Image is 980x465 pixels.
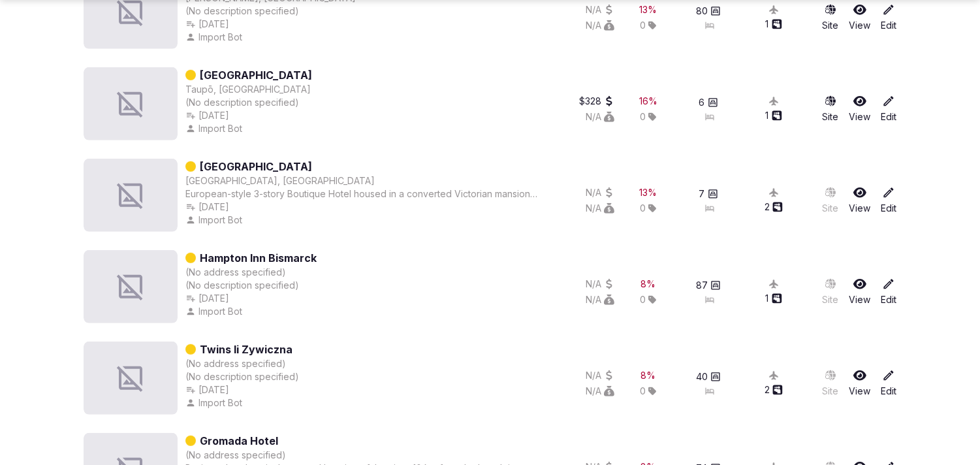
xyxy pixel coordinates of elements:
button: Import Bot [185,214,245,227]
a: View [849,186,870,215]
button: 1 [766,292,782,305]
button: 7 [699,187,718,200]
button: 13% [640,186,657,199]
button: [DATE] [185,383,229,396]
button: 6 [699,96,718,109]
button: 40 [696,370,721,383]
a: [GEOGRAPHIC_DATA] [200,159,312,174]
a: Twins Ii Zywiczna [200,342,292,357]
span: 0 [640,202,646,215]
button: 2 [765,383,783,396]
button: 16% [639,95,657,108]
button: 2 [765,200,783,214]
button: [DATE] [185,200,229,214]
a: Site [822,3,838,32]
button: N/A [586,19,614,32]
button: 1 [766,18,782,31]
a: View [849,278,870,306]
div: 13 % [640,186,657,199]
a: Gromada Hotel [200,433,278,449]
a: View [849,369,870,398]
a: [GEOGRAPHIC_DATA] [200,67,312,83]
a: Site [822,95,838,123]
a: Edit [881,186,896,215]
button: $328 [579,95,614,108]
div: (No description specified) [185,279,317,292]
div: Taupō, [GEOGRAPHIC_DATA] [185,83,311,96]
div: (No address specified) [185,357,286,370]
button: (No address specified) [185,266,286,279]
button: (No address specified) [185,449,286,462]
button: N/A [586,202,614,215]
a: View [849,95,870,123]
button: 8% [641,278,656,291]
button: Site [822,278,838,306]
span: 0 [640,385,646,398]
div: (No description specified) [185,370,299,383]
span: 40 [696,370,708,383]
a: Hampton Inn Bismarck [200,250,317,266]
span: 7 [699,187,705,200]
button: [DATE] [185,109,229,122]
span: 0 [640,19,646,32]
button: N/A [586,369,614,382]
a: Edit [881,95,896,123]
button: N/A [586,186,614,199]
button: N/A [586,278,614,291]
div: European-style 3-story Boutique Hotel housed in a converted Victorian mansion dating from 1906. [185,187,539,200]
a: Edit [881,369,896,398]
div: [DATE] [185,292,229,305]
button: N/A [586,293,614,306]
div: Import Bot [185,396,245,409]
button: 87 [696,279,721,292]
button: [GEOGRAPHIC_DATA], [GEOGRAPHIC_DATA] [185,174,375,187]
a: Site [822,369,838,398]
div: (No description specified) [185,96,312,109]
button: [DATE] [185,18,229,31]
a: Site [822,186,838,215]
button: 1 [766,109,782,122]
div: 8 % [641,369,656,382]
span: 0 [640,293,646,306]
button: Import Bot [185,305,245,318]
button: N/A [586,110,614,123]
span: 0 [640,110,646,123]
div: 16 % [639,95,657,108]
button: N/A [586,385,614,398]
button: Import Bot [185,122,245,135]
button: 8% [641,369,656,382]
a: View [849,3,870,32]
button: Import Bot [185,31,245,44]
div: 8 % [641,278,656,291]
a: Edit [881,3,896,32]
span: 87 [696,279,708,292]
